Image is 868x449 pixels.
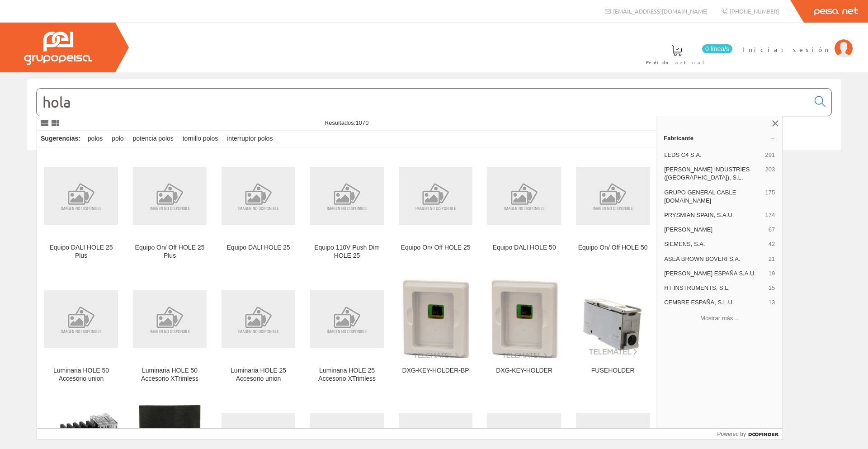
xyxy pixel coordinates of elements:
span: LEDS C4 S.A. [664,151,761,159]
span: Powered by [717,430,746,438]
a: Luminaria HOLE 50 Accesorio union Luminaria HOLE 50 Accesorio union [37,271,125,393]
a: Equipo On/ Off HOLE 25 Plus Equipo On/ Off HOLE 25 Plus [126,148,214,270]
span: SIEMENS, S.A. [664,240,765,248]
span: GRUPO GENERAL CABLE [DOMAIN_NAME] [664,189,761,205]
span: [PERSON_NAME] ESPAÑA S.A.U. [664,269,765,278]
img: Equipo On/ Off HOLE 25 [399,167,472,224]
a: Luminaria HOLE 50 Accesorio XTrimless Luminaria HOLE 50 Accesorio XTrimless [126,271,214,393]
span: HT INSTRUMENTS, S.L. [664,284,765,292]
a: Fabricante [656,131,783,145]
div: tornillo polos [179,131,222,147]
div: polo [108,131,127,147]
a: Equipo DALI HOLE 25 Plus Equipo DALI HOLE 25 Plus [37,148,125,270]
div: FUSEHOLDER [576,367,650,375]
img: DXG-KEY-HOLDER [490,278,559,359]
a: Equipo On/ Off HOLE 25 Equipo On/ Off HOLE 25 [392,148,480,270]
div: DXG-KEY-HOLDER-BP [399,367,472,375]
img: Luminaria HOLE 25 Accesorio union [222,290,295,348]
div: Sugerencias: [37,132,82,145]
div: Equipo DALI HOLE 25 [222,244,295,252]
img: Equipo DALI HOLE 25 [222,167,295,224]
a: Luminaria HOLE 25 Accesorio XTrimless Luminaria HOLE 25 Accesorio XTrimless [303,271,391,393]
a: Equipo 110V Push Dim HOLE 25 Equipo 110V Push Dim HOLE 25 [303,148,391,270]
span: 203 [765,165,775,182]
img: FUSEHOLDER [576,282,650,356]
span: [PHONE_NUMBER] [730,7,779,15]
span: 13 [769,298,775,307]
span: 175 [765,189,775,205]
a: DXG-KEY-HOLDER DXG-KEY-HOLDER [480,271,568,393]
span: [EMAIL_ADDRESS][DOMAIN_NAME] [613,7,708,15]
img: Luminaria HOLE 50 Accesorio XTrimless [133,290,207,348]
div: polos [84,131,106,147]
span: ASEA BROWN BOVERI S.A. [664,255,765,263]
div: Equipo On/ Off HOLE 50 [576,244,650,252]
img: Equipo DALI HOLE 50 [487,167,561,224]
div: Luminaria HOLE 50 Accesorio union [44,367,118,383]
input: Buscar... [37,89,809,116]
a: Iniciar sesión [742,38,853,46]
div: Equipo On/ Off HOLE 25 Plus [133,244,207,260]
img: Equipo On/ Off HOLE 25 Plus [133,167,207,224]
a: Equipo On/ Off HOLE 50 Equipo On/ Off HOLE 50 [569,148,657,270]
div: © Grupo Peisa [27,161,841,169]
img: Luminaria HOLE 25 Accesorio XTrimless [310,290,384,348]
div: potencia polos [129,131,177,147]
span: CEMBRE ESPAÑA, S.L.U. [664,298,765,307]
span: Resultados: [325,119,369,126]
span: 21 [769,255,775,263]
div: DXG-KEY-HOLDER [487,367,561,375]
div: interruptor polos [223,131,276,147]
div: Equipo 110V Push Dim HOLE 25 [310,244,384,260]
a: Luminaria HOLE 25 Accesorio union Luminaria HOLE 25 Accesorio union [214,271,302,393]
span: [PERSON_NAME] INDUSTRIES ([GEOGRAPHIC_DATA]), S.L. [664,165,761,182]
a: Powered by [717,429,783,440]
div: Luminaria HOLE 25 Accesorio union [222,367,295,383]
span: 291 [765,151,775,159]
span: 15 [769,284,775,292]
a: FUSEHOLDER FUSEHOLDER [569,271,657,393]
span: Pedido actual [646,58,708,67]
span: 174 [765,211,775,219]
button: Mostrar más… [660,311,779,326]
img: DXG-KEY-HOLDER-BP [401,278,470,359]
img: Equipo DALI HOLE 25 Plus [44,167,118,224]
span: [PERSON_NAME] [664,226,765,234]
div: Luminaria HOLE 25 Accesorio XTrimless [310,367,384,383]
span: 0 línea/s [702,44,732,53]
div: Luminaria HOLE 50 Accesorio XTrimless [133,367,207,383]
span: 19 [769,269,775,278]
div: Equipo On/ Off HOLE 25 [399,244,472,252]
div: Equipo DALI HOLE 25 Plus [44,244,118,260]
span: Iniciar sesión [742,45,830,54]
img: Grupo Peisa [24,32,92,65]
a: Equipo DALI HOLE 25 Equipo DALI HOLE 25 [214,148,302,270]
div: Equipo DALI HOLE 50 [487,244,561,252]
span: 42 [769,240,775,248]
span: PRYSMIAN SPAIN, S.A.U. [664,211,761,219]
a: DXG-KEY-HOLDER-BP DXG-KEY-HOLDER-BP [392,271,480,393]
img: Equipo 110V Push Dim HOLE 25 [310,167,384,224]
a: Equipo DALI HOLE 50 Equipo DALI HOLE 50 [480,148,568,270]
span: 1070 [355,119,368,126]
img: Luminaria HOLE 50 Accesorio union [44,290,118,348]
img: Equipo On/ Off HOLE 50 [576,167,650,224]
span: 67 [769,226,775,234]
